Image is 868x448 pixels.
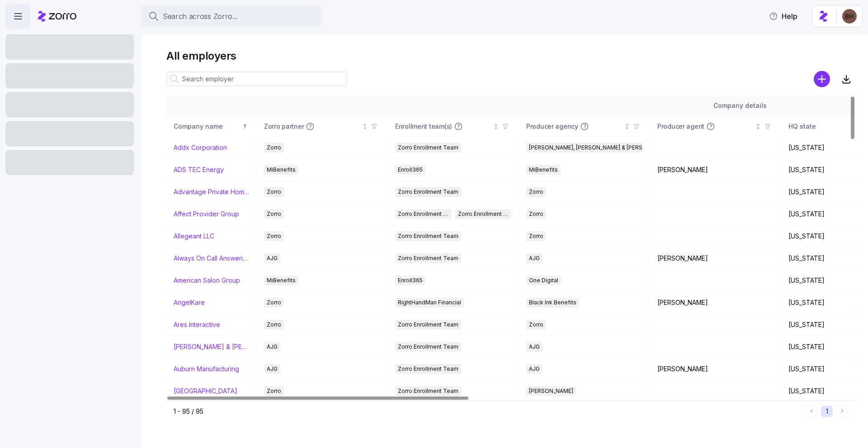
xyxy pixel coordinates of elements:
button: 1 [821,406,833,417]
td: [PERSON_NAME] [650,292,781,314]
a: Always On Call Answering Service [174,254,249,263]
a: Addx Corporation [174,143,227,152]
th: Zorro partnerNot sorted [257,116,388,137]
img: c3c218ad70e66eeb89914ccc98a2927c [842,9,857,23]
span: Zorro Enrollment Team [398,143,458,153]
span: Zorro [529,320,543,330]
div: 1 - 95 / 95 [174,407,802,416]
span: MiBenefits [267,275,296,285]
span: Enroll365 [398,275,423,285]
span: Zorro Enrollment Team [398,386,458,396]
span: Search across Zorro... [163,11,237,22]
span: AJG [267,342,278,352]
th: Company nameSorted ascending [166,116,257,137]
span: Zorro [267,386,281,396]
span: Help [769,11,797,22]
button: Previous page [806,406,817,417]
span: Zorro partner [264,122,304,131]
span: Zorro Enrollment Team [398,187,458,197]
a: AngelKare [174,298,205,307]
button: Search across Zorro... [141,5,322,27]
span: Zorro [529,231,543,241]
td: [PERSON_NAME] [650,247,781,270]
span: Zorro [529,187,543,197]
span: One Digital [529,275,558,285]
span: Zorro Enrollment Experts [458,209,509,219]
span: MiBenefits [529,165,558,175]
span: MiBenefits [267,165,296,175]
span: Zorro Enrollment Team [398,342,458,352]
a: [GEOGRAPHIC_DATA] [174,387,237,396]
td: [PERSON_NAME] [650,159,781,181]
div: Not sorted [624,123,630,130]
th: Producer agentNot sorted [650,116,781,137]
a: Auburn Manufacturing [174,364,239,373]
span: [PERSON_NAME] [529,386,573,396]
span: [PERSON_NAME], [PERSON_NAME] & [PERSON_NAME] [529,143,671,153]
span: Zorro [529,209,543,219]
a: American Salon Group [174,276,240,285]
svg: add icon [814,71,830,87]
span: Zorro Enrollment Team [398,209,449,219]
input: Search employer [166,72,347,86]
span: Zorro [267,209,281,219]
div: Company name [174,121,241,131]
span: Zorro [267,187,281,197]
th: Producer agencyNot sorted [519,116,650,137]
span: Zorro Enrollment Team [398,364,458,374]
button: Next page [836,406,848,417]
span: AJG [267,364,278,374]
div: Sorted ascending [242,123,248,130]
span: RightHandMan Financial [398,298,461,308]
span: AJG [529,253,540,263]
span: Black Ink Benefits [529,298,576,308]
span: Producer agency [526,122,578,131]
a: Advantage Private Home Care [174,187,249,196]
a: [PERSON_NAME] & [PERSON_NAME]'s [174,342,249,351]
div: Not sorted [362,123,368,130]
span: Zorro [267,298,281,308]
td: [PERSON_NAME] [650,358,781,380]
span: Zorro Enrollment Team [398,253,458,263]
span: AJG [267,253,278,263]
div: Not sorted [755,123,761,130]
span: AJG [529,364,540,374]
a: ADS TEC Energy [174,165,224,174]
h1: All employers [166,49,855,63]
span: AJG [529,342,540,352]
a: Affect Provider Group [174,210,239,219]
span: Zorro [267,231,281,241]
span: Zorro Enrollment Team [398,320,458,330]
span: Enrollment team(s) [395,122,452,131]
button: Help [762,7,805,25]
span: Zorro [267,143,281,153]
th: Enrollment team(s)Not sorted [388,116,519,137]
a: Allegeant LLC [174,232,214,241]
span: Producer agent [657,122,704,131]
span: Zorro [267,320,281,330]
div: Not sorted [493,123,499,130]
span: Enroll365 [398,165,423,175]
a: Ares Interactive [174,320,220,329]
span: Zorro Enrollment Team [398,231,458,241]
